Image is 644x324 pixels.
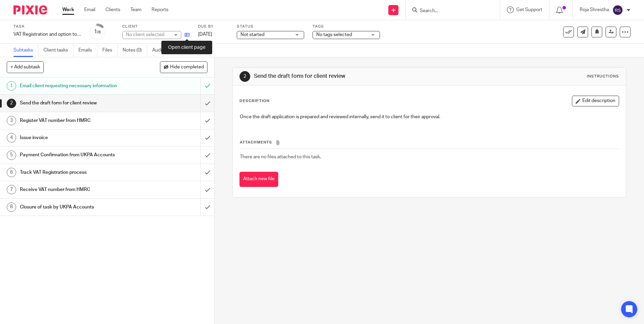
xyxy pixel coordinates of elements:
a: Subtasks [13,44,38,57]
a: Client tasks [43,44,73,57]
span: No tags selected [316,32,352,37]
label: Due by [198,24,228,29]
label: Client [122,24,190,29]
label: Tags [313,24,380,29]
label: Status [237,24,304,29]
h1: Receive VAT number from HMRC [20,185,136,195]
div: 1 [94,28,101,36]
a: Files [102,44,118,57]
div: Instructions [587,74,619,79]
h1: Track VAT Registration process [20,167,136,177]
span: Attachments [240,140,272,144]
a: Clients [105,6,120,13]
h1: Send the draft form for client review [254,73,444,80]
label: Task [13,24,81,29]
p: Once the draft application is prepared and reviewed internally, send it to client for their appro... [240,114,618,120]
div: 7 [7,185,16,194]
div: 5 [7,151,16,160]
h1: Email client requesting necessary information [20,81,136,91]
p: Description [239,98,269,104]
div: No client selected [126,31,170,38]
button: Hide completed [160,61,207,73]
a: Emails [78,44,97,57]
h1: Payment Confirmation from UKPA Accounts [20,150,136,160]
div: 1 [7,81,16,91]
div: 2 [239,71,250,82]
h1: Closure of task by UKPA Accounts [20,202,136,212]
div: 3 [7,116,16,125]
img: svg%3E [612,5,623,15]
span: Hide completed [170,65,204,70]
button: + Add subtask [7,61,44,73]
img: Pixie [13,5,47,14]
div: 6 [7,168,16,177]
div: 4 [7,133,16,142]
button: Attach new file [239,172,278,187]
p: Roja Shrestha [580,6,609,13]
div: VAT Registration and option to tax [13,31,81,38]
h1: Issue invoice [20,133,136,143]
h1: Send the draft form for client review [20,98,136,108]
span: Not started [240,32,264,37]
a: Team [130,6,141,13]
a: Email [84,6,95,13]
div: 2 [7,99,16,108]
span: Get Support [516,7,542,12]
div: 8 [7,202,16,212]
h1: Register VAT number from HMRC [20,116,136,126]
a: Notes (0) [123,44,147,57]
a: Reports [152,6,168,13]
a: Audit logs [152,44,178,57]
button: Edit description [572,96,619,106]
span: There are no files attached to this task. [240,155,321,159]
span: [DATE] [198,32,212,37]
input: Search [419,8,480,14]
small: /8 [97,30,101,34]
a: Work [62,6,74,13]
